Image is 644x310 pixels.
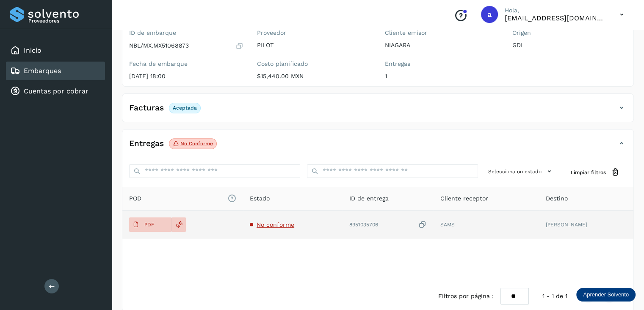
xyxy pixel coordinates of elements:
[583,291,629,298] p: Aprender Solvento
[505,7,606,14] p: Hola,
[24,67,61,75] a: Embarques
[24,46,41,54] a: Inicio
[122,101,633,122] div: FacturasAceptada
[257,221,294,228] span: No conforme
[129,194,236,203] span: POD
[349,194,389,203] span: ID de entrega
[173,105,197,111] p: Aceptada
[144,222,154,228] p: PDF
[505,14,606,22] p: aux.facturacion@atpilot.mx
[129,103,164,113] h4: Facturas
[6,82,105,101] div: Cuentas por cobrar
[129,42,189,49] p: NBL/MX.MX51068873
[257,73,371,80] p: $15,440.00 MXN
[512,42,627,49] p: GDL
[6,41,105,60] div: Inicio
[576,288,636,302] div: Aprender Solvento
[122,136,633,158] div: EntregasNo conforme
[28,18,102,24] p: Proveedores
[129,139,164,149] h4: Entregas
[434,211,539,239] td: SAMS
[438,292,494,301] span: Filtros por página :
[6,62,105,80] div: Embarques
[349,220,427,229] div: 8951035706
[257,29,371,37] label: Proveedor
[539,211,633,239] td: [PERSON_NAME]
[512,29,627,37] label: Origen
[129,73,243,80] p: [DATE] 18:00
[564,164,627,180] button: Limpiar filtros
[542,292,567,301] span: 1 - 1 de 1
[385,60,499,68] label: Entregas
[129,60,243,68] label: Fecha de embarque
[571,169,606,176] span: Limpiar filtros
[385,29,499,37] label: Cliente emisor
[129,29,243,37] label: ID de embarque
[171,217,186,232] div: Reemplazar POD
[385,42,499,49] p: NIAGARA
[180,141,213,147] p: No conforme
[257,42,371,49] p: PILOT
[385,73,499,80] p: 1
[129,217,171,232] button: PDF
[485,164,557,178] button: Selecciona un estado
[257,60,371,68] label: Costo planificado
[440,194,488,203] span: Cliente receptor
[546,194,568,203] span: Destino
[24,87,88,95] a: Cuentas por cobrar
[250,194,270,203] span: Estado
